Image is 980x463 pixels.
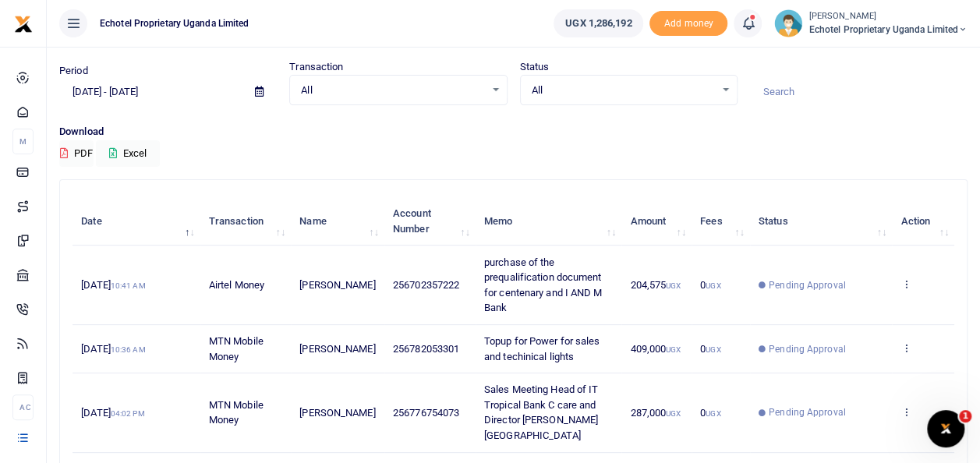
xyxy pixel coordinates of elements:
span: [PERSON_NAME] [299,279,375,291]
li: Toup your wallet [649,11,727,37]
span: 204,575 [630,279,681,291]
span: 256782053301 [393,343,459,355]
span: Pending Approval [769,405,846,419]
small: UGX [666,409,681,418]
span: UGX 1,286,192 [565,16,632,31]
th: Memo: activate to sort column ascending [476,197,621,246]
small: UGX [706,409,720,418]
p: Download [59,124,968,140]
li: Ac [12,394,34,420]
span: [PERSON_NAME] [299,407,375,419]
small: [PERSON_NAME] [808,10,968,23]
input: Search [750,79,968,105]
span: [DATE] [81,407,144,419]
th: Status: activate to sort column ascending [750,197,892,246]
span: MTN Mobile Money [209,399,264,426]
span: 287,000 [630,407,681,419]
span: Airtel Money [209,279,264,291]
small: UGX [706,345,720,354]
span: [PERSON_NAME] [299,343,375,355]
span: Pending Approval [769,342,846,356]
img: logo-small [14,15,33,34]
span: [DATE] [81,343,145,355]
span: 256776754073 [393,407,459,419]
label: Status [520,59,550,75]
span: All [301,83,484,98]
span: [DATE] [81,279,145,291]
img: profile-user [774,9,802,37]
span: 0 [700,407,720,419]
button: PDF [59,140,94,167]
th: Amount: activate to sort column ascending [621,197,692,246]
span: 409,000 [630,343,681,355]
a: UGX 1,286,192 [554,9,643,37]
small: UGX [666,281,681,290]
th: Fees: activate to sort column ascending [692,197,750,246]
th: Transaction: activate to sort column ascending [200,197,291,246]
th: Action: activate to sort column ascending [892,197,954,246]
a: profile-user [PERSON_NAME] Echotel Proprietary Uganda Limited [774,9,968,37]
button: Excel [96,140,160,167]
span: All [532,83,715,98]
label: Transaction [289,59,343,75]
li: M [12,129,34,154]
span: Add money [649,11,727,37]
span: Echotel Proprietary Uganda Limited [808,23,968,37]
th: Account Number: activate to sort column ascending [384,197,476,246]
small: 04:02 PM [111,409,145,418]
span: 256702357222 [393,279,459,291]
span: Sales Meeting Head of IT Tropical Bank C care and Director [PERSON_NAME] [GEOGRAPHIC_DATA] [484,383,598,441]
span: Pending Approval [769,278,846,292]
small: UGX [666,345,681,354]
a: logo-small logo-large logo-large [14,17,33,29]
span: purchase of the prequalification document for centenary and I AND M Bank [484,256,603,314]
small: UGX [706,281,720,290]
a: Add money [649,16,727,28]
th: Name: activate to sort column ascending [291,197,384,246]
span: 1 [959,410,971,422]
input: select period [59,79,242,105]
li: Wallet ballance [547,9,649,37]
iframe: Intercom live chat [927,410,964,447]
span: Echotel Proprietary Uganda Limited [94,16,255,30]
th: Date: activate to sort column descending [73,197,200,246]
label: Period [59,63,88,79]
span: Topup for Power for sales and techinical lights [484,335,600,362]
small: 10:41 AM [111,281,146,290]
span: 0 [700,279,720,291]
small: 10:36 AM [111,345,146,354]
span: 0 [700,343,720,355]
span: MTN Mobile Money [209,335,264,362]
